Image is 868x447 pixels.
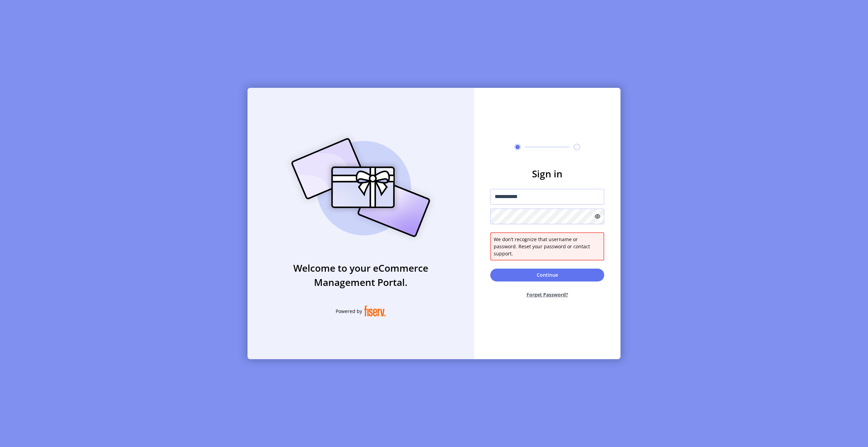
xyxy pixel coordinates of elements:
[490,286,604,304] button: Forget Password?
[336,308,362,315] span: Powered by
[490,269,604,281] button: Continue
[281,131,440,245] img: card_Illustration.svg
[248,261,474,289] h3: Welcome to your eCommerce Management Portal.
[494,236,601,257] span: We don’t recognize that username or password. Reset your password or contact support.
[490,167,604,181] h3: Sign in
